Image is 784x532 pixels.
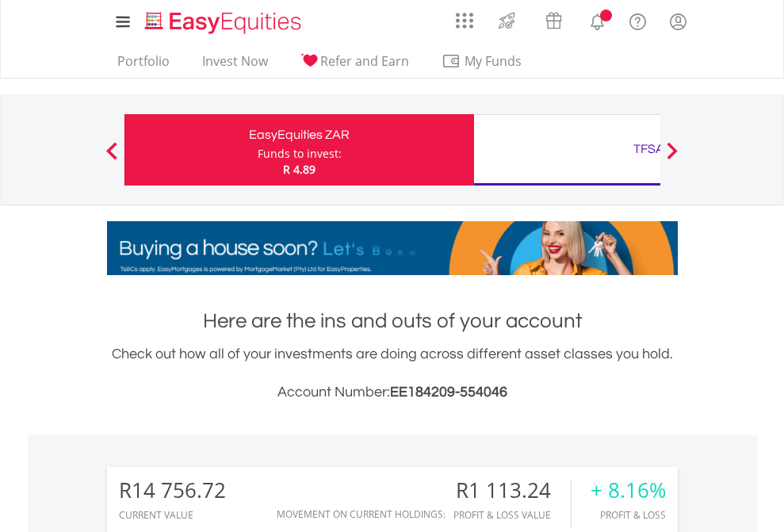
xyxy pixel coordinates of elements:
[446,4,484,29] a: AppsGrid
[107,381,678,404] h3: Account Number:
[196,53,274,78] a: Invest Now
[618,4,658,36] a: FAQ's and Support
[119,479,226,502] div: R14 756.72
[294,53,415,78] a: Refer and Earn
[577,4,618,36] a: Notifications
[139,4,308,36] a: Home page
[442,51,545,71] span: My Funds
[119,510,226,520] div: CURRENT VALUE
[494,8,520,33] img: thrive-v2.svg
[658,4,698,39] a: My Profile
[142,10,308,36] img: EasyEquities_Logo.png
[111,53,176,78] a: Portfolio
[541,8,567,33] img: vouchers-v2.svg
[591,479,666,502] div: + 8.16%
[107,343,678,404] div: Check out how all of your investments are doing across different asset classes you hold.
[283,162,316,177] span: R 4.89
[530,4,577,33] a: Vouchers
[134,124,465,146] div: EasyEquities ZAR
[390,385,507,400] span: EE184209-554046
[456,12,473,29] img: grid-menu-icon.svg
[453,510,571,520] div: Profit & Loss Value
[656,150,688,166] button: Next
[320,52,409,70] span: Refer and Earn
[107,221,678,275] img: EasyMortage Promotion Banner
[453,479,571,502] div: R1 113.24
[107,307,678,335] h1: Here are the ins and outs of your account
[96,150,128,166] button: Previous
[591,510,666,520] div: Profit & Loss
[258,146,342,162] div: Funds to invest:
[277,509,446,519] div: Movement on Current Holdings:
